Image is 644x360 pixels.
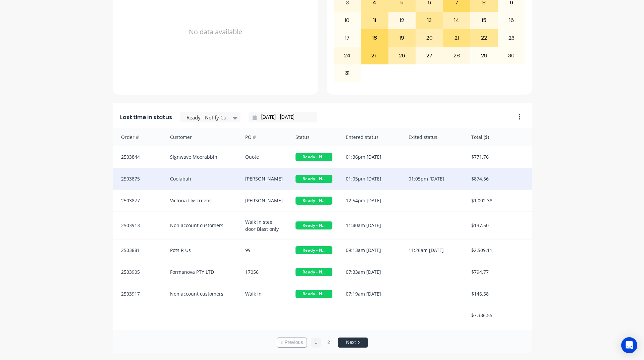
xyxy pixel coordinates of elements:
[296,246,332,254] span: Ready - N...
[465,283,532,305] div: $146.58
[339,261,402,283] div: 07:33am [DATE]
[238,261,289,283] div: 17056
[465,305,532,325] div: $7,386.55
[471,30,497,46] div: 22
[339,240,402,261] div: 09:13am [DATE]
[238,128,289,146] div: PO #
[296,268,332,276] span: Ready - N...
[113,283,163,305] div: 2503917
[465,240,532,261] div: $2,509.11
[163,261,239,283] div: Formanova PTY LTD
[334,30,361,46] div: 17
[465,212,532,239] div: $137.50
[120,113,172,121] span: Last time in status
[113,240,163,261] div: 2503881
[498,30,525,46] div: 23
[471,47,497,64] div: 29
[324,338,334,348] button: 2
[389,12,416,29] div: 12
[416,30,443,46] div: 20
[334,47,361,64] div: 24
[339,168,402,190] div: 01:05pm [DATE]
[389,47,416,64] div: 26
[361,12,388,29] div: 11
[416,47,443,64] div: 27
[498,12,525,29] div: 16
[163,190,239,211] div: Victoria Flyscreens
[334,12,361,29] div: 10
[471,12,497,29] div: 15
[339,283,402,305] div: 07:19am [DATE]
[443,47,470,64] div: 28
[296,197,332,205] span: Ready - N...
[334,65,361,82] div: 31
[465,168,532,190] div: $874.56
[238,190,289,211] div: [PERSON_NAME]
[465,190,532,211] div: $1,002.38
[257,112,314,122] input: Filter by date
[163,283,239,305] div: Non account customers
[465,146,532,168] div: $771.76
[402,168,465,190] div: 01:05pm [DATE]
[416,12,443,29] div: 13
[361,47,388,64] div: 25
[465,261,532,283] div: $794.77
[238,168,289,190] div: [PERSON_NAME]
[465,128,532,146] div: Total ($)
[339,190,402,211] div: 12:54pm [DATE]
[311,338,321,348] button: 1
[402,240,465,261] div: 11:26am [DATE]
[296,175,332,183] span: Ready - N...
[296,153,332,161] span: Ready - N...
[289,128,339,146] div: Status
[163,168,239,190] div: Coolabah
[389,30,416,46] div: 19
[113,128,163,146] div: Order #
[238,212,289,239] div: Walk in steel door Blast only
[361,30,388,46] div: 18
[238,283,289,305] div: Walk in
[238,240,289,261] div: 99
[113,212,163,239] div: 2503913
[113,146,163,168] div: 2503844
[443,12,470,29] div: 14
[238,146,289,168] div: Quote
[296,221,332,229] span: Ready - N...
[402,128,465,146] div: Exited status
[621,337,637,353] div: Open Intercom Messenger
[339,212,402,239] div: 11:40am [DATE]
[163,146,239,168] div: Signwave Moorabbin
[443,30,470,46] div: 21
[163,240,239,261] div: Pots R Us
[113,190,163,211] div: 2503877
[163,128,239,146] div: Customer
[296,290,332,298] span: Ready - N...
[113,261,163,283] div: 2503905
[113,168,163,190] div: 2503875
[277,338,307,348] button: Previous
[339,146,402,168] div: 01:36pm [DATE]
[163,212,239,239] div: Non account customers
[339,128,402,146] div: Entered status
[498,47,525,64] div: 30
[338,338,368,348] button: Next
